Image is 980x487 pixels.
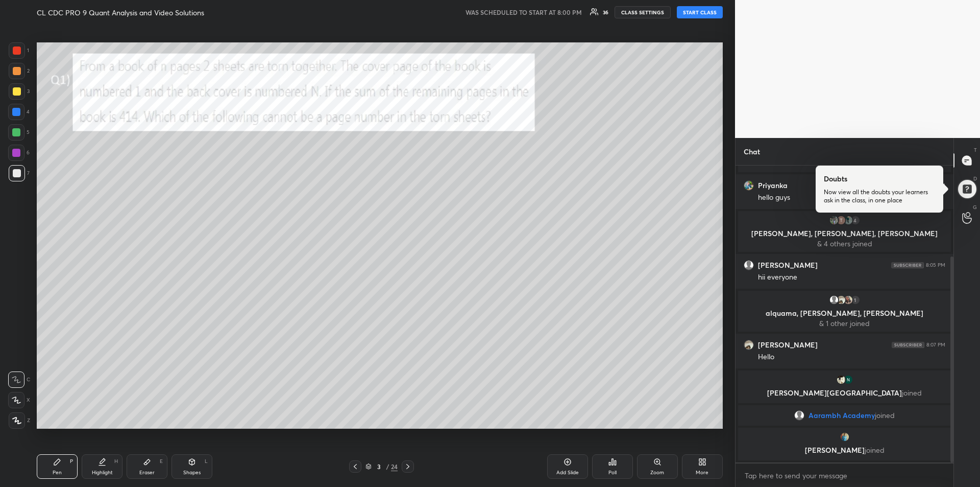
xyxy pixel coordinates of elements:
div: 6 [8,145,30,161]
div: Highlight [92,470,113,475]
button: CLASS SETTINGS [615,6,671,18]
div: 4 [850,215,861,225]
h6: Priyanka [758,181,788,190]
div: More [696,470,708,475]
img: thumbnail.jpg [836,375,846,385]
div: hii everyone [758,272,945,283]
div: Shapes [183,470,201,475]
div: H [114,459,118,464]
img: thumbnail.jpg [843,295,853,305]
h5: WAS SCHEDULED TO START AT 8:00 PM [465,8,582,17]
div: 1 [9,42,29,59]
img: 4P8fHbbgJtejmAAAAAElFTkSuQmCC [892,342,924,348]
img: thumbnail.jpg [840,432,850,442]
div: C [8,372,30,388]
p: alquama, [PERSON_NAME], [PERSON_NAME] [744,309,945,317]
div: 24 [391,462,398,471]
div: 36 [603,10,608,15]
div: 8:07 PM [926,342,945,348]
div: X [8,392,30,408]
p: G [973,203,977,211]
h6: [PERSON_NAME] [758,261,818,270]
span: Aarambh Academy [808,411,875,420]
img: thumbnail.jpg [744,340,753,350]
div: Pen [53,470,62,475]
img: thumbnail.jpg [843,215,853,225]
div: L [205,459,208,464]
img: default.png [744,261,753,270]
div: Hello [758,352,945,362]
p: [PERSON_NAME] [744,446,945,454]
div: Poll [608,470,617,475]
p: Chat [736,138,768,165]
img: thumbnail.jpg [744,181,753,190]
div: 8:05 PM [926,262,945,268]
img: thumbnail.jpg [829,215,839,225]
div: 3 [9,83,30,100]
p: [PERSON_NAME][GEOGRAPHIC_DATA] [744,389,945,397]
div: grid [736,166,953,462]
div: Z [9,412,30,429]
div: 2 [9,63,30,79]
div: Zoom [650,470,664,475]
img: default.png [829,295,839,305]
div: hello guys [758,193,945,203]
p: & 4 others joined [744,240,945,248]
span: joined [865,445,885,455]
p: & 1 other joined [744,319,945,328]
p: D [973,175,977,182]
img: default.png [794,410,804,421]
div: P [70,459,73,464]
div: 7 [9,165,30,181]
div: E [160,459,163,464]
img: thumbnail.jpg [836,295,846,305]
div: Eraser [139,470,155,475]
span: joined [875,411,895,420]
button: START CLASS [677,6,723,18]
img: 4P8fHbbgJtejmAAAAAElFTkSuQmCC [891,262,924,268]
p: T [974,146,977,154]
p: [PERSON_NAME], [PERSON_NAME], [PERSON_NAME] [744,229,945,238]
div: 4 [8,104,30,120]
span: joined [902,388,922,398]
img: thumbnail.jpg [836,215,846,225]
div: / [386,463,389,470]
div: 1 [850,295,861,305]
div: Add Slide [556,470,579,475]
div: 5 [8,124,30,141]
img: thumbnail.jpg [843,375,853,385]
div: 3 [374,463,384,470]
h6: [PERSON_NAME] [758,340,818,350]
h4: CL CDC PRO 9 Quant Analysis and Video Solutions [37,8,204,17]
